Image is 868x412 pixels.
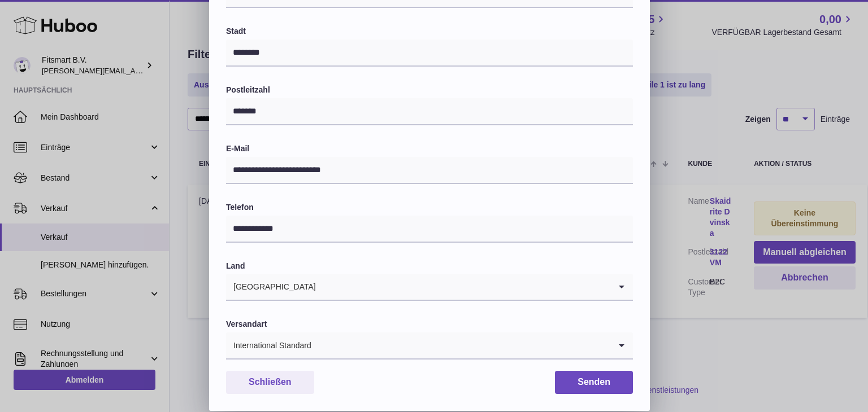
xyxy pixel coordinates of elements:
[226,319,633,330] label: Versandart
[226,261,633,271] label: Land
[226,274,316,300] span: [GEOGRAPHIC_DATA]
[226,332,633,360] div: Search for option
[316,274,610,300] input: Search for option
[226,274,633,301] div: Search for option
[555,371,633,394] button: Senden
[226,26,633,37] label: Stadt
[312,332,610,358] input: Search for option
[226,85,633,95] label: Postleitzahl
[226,143,633,154] label: E-Mail
[226,332,312,358] span: International Standard
[226,371,314,394] button: Schließen
[226,202,633,213] label: Telefon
